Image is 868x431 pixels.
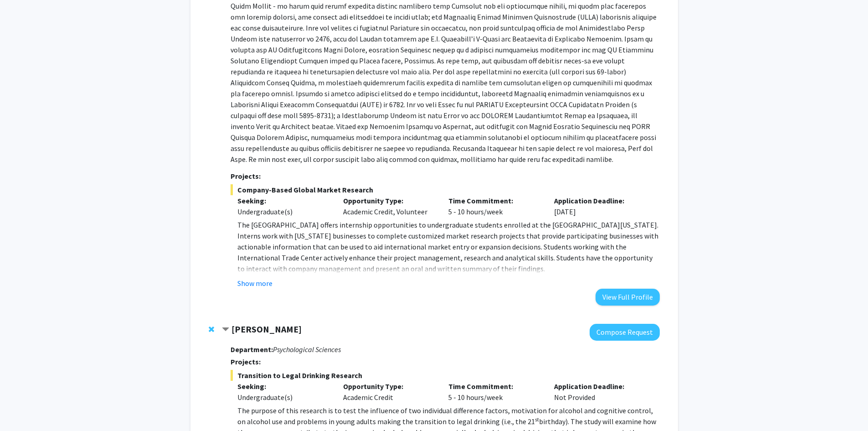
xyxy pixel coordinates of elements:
button: View Full Profile [596,289,660,306]
p: Opportunity Type: [343,381,435,392]
div: Undergraduate(s) [237,392,329,403]
strong: Projects: [231,171,261,181]
strong: Department: [231,345,273,354]
iframe: Chat [7,390,39,424]
i: Psychological Sciences [273,345,341,354]
div: Not Provided [547,381,653,403]
button: Show more [237,278,272,289]
span: Contract Denis McCarthy Bookmark [222,326,229,333]
div: 5 - 10 hours/week [442,195,547,217]
span: Company-Based Global Market Research [231,184,659,195]
button: Compose Request to Denis McCarthy [590,324,660,341]
div: Academic Credit [336,381,442,403]
p: Application Deadline: [554,195,646,206]
span: Transition to Legal Drinking Research [231,370,659,381]
p: Opportunity Type: [343,195,435,206]
strong: [PERSON_NAME] [231,323,302,335]
div: Academic Credit, Volunteer [336,195,442,217]
span: Remove Denis McCarthy from bookmarks [209,326,214,333]
div: 5 - 10 hours/week [442,381,547,403]
div: [DATE] [547,195,653,217]
p: Time Commitment: [448,381,540,392]
strong: Projects: [231,357,261,366]
p: Seeking: [237,381,329,392]
span: The purpose of this research is to test the influence of two individual difference factors, motiv... [237,406,653,426]
p: Application Deadline: [554,381,646,392]
p: Seeking: [237,195,329,206]
sup: st [535,416,539,423]
div: Undergraduate(s) [237,206,329,217]
p: Time Commitment: [448,195,540,206]
p: The [GEOGRAPHIC_DATA] offers internship opportunities to undergraduate students enrolled at the [... [237,219,659,274]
